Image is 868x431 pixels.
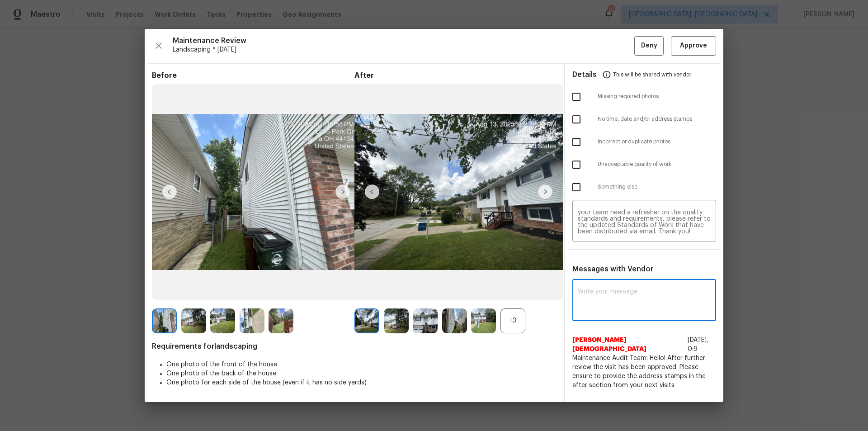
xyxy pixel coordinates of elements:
[572,336,684,354] span: [PERSON_NAME][DEMOGRAPHIC_DATA]
[598,183,716,191] span: Something else
[538,185,552,199] img: right-chevron-button-url
[671,36,716,56] button: Approve
[598,93,716,100] span: Missing required photos
[152,342,557,351] span: Requirements for landscaping
[613,64,691,85] span: This will be shared with vendor
[572,265,653,273] span: Messages with Vendor
[166,360,557,369] li: One photo of the front of the house
[598,138,716,146] span: Incorrect or duplicate photos
[578,209,711,235] textarea: Maintenance Audit Team: Hello! Unfortunately, this landscaping visit completed on [DATE] has been...
[565,176,723,199] div: Something else
[565,153,723,176] div: Unacceptable quality of work
[173,36,634,45] span: Maintenance Review
[500,308,525,333] div: +3
[565,85,723,108] div: Missing required photos
[365,185,379,199] img: left-chevron-button-url
[173,45,634,54] span: Landscaping * [DATE]
[641,40,657,52] span: Deny
[565,131,723,153] div: Incorrect or duplicate photos
[572,354,716,390] span: Maintenance Audit Team: Hello! After further review the visit has been approved. Please ensure to...
[335,185,350,199] img: right-chevron-button-url
[598,161,716,168] span: Unacceptable quality of work
[166,369,557,378] li: One photo of the back of the house
[680,40,707,52] span: Approve
[152,71,354,80] span: Before
[166,378,557,387] li: One photo for each side of the house (even if it has no side yards)
[598,115,716,123] span: No time, date and/or address stamps
[565,108,723,131] div: No time, date and/or address stamps
[572,64,597,85] span: Details
[162,185,177,199] img: left-chevron-button-url
[688,337,708,352] span: [DATE], 0:9
[354,71,557,80] span: After
[634,36,664,56] button: Deny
